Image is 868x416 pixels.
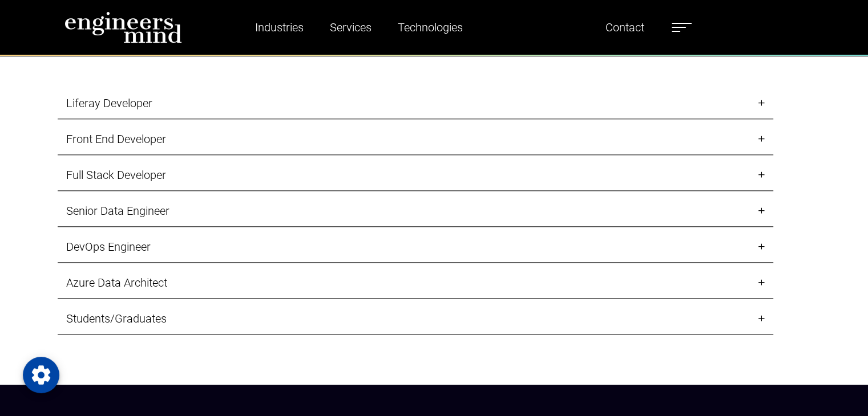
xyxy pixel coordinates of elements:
a: Front End Developer [58,124,773,155]
a: Senior Data Engineer [58,195,773,227]
a: Azure Data Architect [58,267,773,299]
img: logo [64,11,182,43]
a: DevOps Engineer [58,231,773,263]
a: Industries [251,14,308,40]
a: Contact [601,14,649,40]
a: Full Stack Developer [58,160,773,191]
a: Technologies [393,14,467,40]
a: Services [325,14,376,40]
a: Students/Graduates [58,303,773,335]
a: Liferay Developer [58,88,773,119]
